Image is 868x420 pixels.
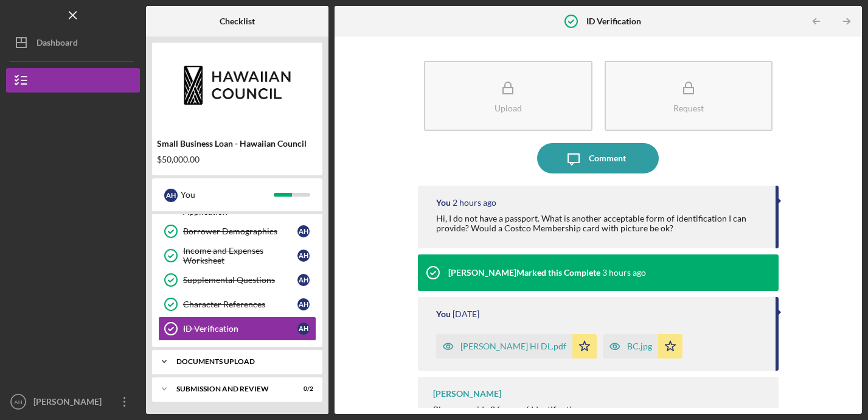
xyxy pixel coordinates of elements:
[603,334,682,359] button: BC.jpg
[6,30,140,55] button: Dashboard
[158,219,316,243] a: Borrower DemographicsAH
[158,292,316,317] a: Character ReferencesAH
[460,341,566,351] div: [PERSON_NAME] HI DL.pdf
[453,198,496,208] time: 2025-10-14 22:37
[453,309,479,319] time: 2025-09-25 07:57
[436,214,763,233] div: Hi, I do not have a passport. What is another acceptable form of identification I can provide? Wo...
[297,323,310,335] div: A H
[14,399,22,405] text: AH
[30,390,109,417] div: [PERSON_NAME]
[627,341,652,351] div: BC.jpg
[433,405,766,415] div: Please provide 2 forms of Identification:
[176,385,283,393] div: SUBMISSION AND REVIEW
[448,268,600,278] div: [PERSON_NAME] Marked this Complete
[157,139,318,149] div: Small Business Loan - Hawaiian Council
[297,250,310,262] div: A H
[602,268,646,278] time: 2025-10-14 22:12
[176,358,307,365] div: DOCUMENTS UPLOAD
[673,103,704,113] div: Request
[36,30,78,58] div: Dashboard
[164,189,178,202] div: A H
[586,16,641,26] b: ID Verification
[183,246,297,265] div: Income and Expenses Worksheet
[436,334,597,359] button: [PERSON_NAME] HI DL.pdf
[158,243,316,268] a: Income and Expenses WorksheetAH
[183,299,297,309] div: Character References
[291,385,313,393] div: 0 / 2
[158,317,316,341] a: ID VerificationAH
[424,61,592,131] button: Upload
[297,225,310,237] div: A H
[152,49,322,122] img: Product logo
[183,324,297,334] div: ID Verification
[297,298,310,310] div: A H
[158,268,316,292] a: Supplemental QuestionsAH
[183,275,297,285] div: Supplemental Questions
[183,226,297,236] div: Borrower Demographics
[433,389,501,399] div: [PERSON_NAME]
[181,184,274,205] div: You
[297,274,310,286] div: A H
[157,155,318,164] div: $50,000.00
[436,198,451,208] div: You
[495,103,522,113] div: Upload
[589,143,626,173] div: Comment
[537,143,659,173] button: Comment
[220,16,255,26] b: Checklist
[605,61,773,131] button: Request
[436,309,451,319] div: You
[6,390,140,414] button: AH[PERSON_NAME]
